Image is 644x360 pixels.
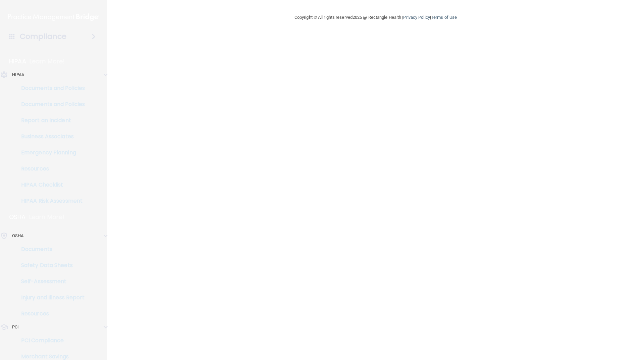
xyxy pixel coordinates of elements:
[4,149,96,156] p: Emergency Planning
[30,57,65,65] p: Learn More!
[8,10,99,24] img: PMB logo
[4,182,96,188] p: HIPAA Checklist
[4,337,96,344] p: PCI Compliance
[4,101,96,108] p: Documents and Policies
[253,7,498,28] div: Copyright © All rights reserved 2025 @ Rectangle Health | |
[4,262,96,269] p: Safety Data Sheets
[4,133,96,140] p: Business Associates
[4,117,96,124] p: Report an Incident
[9,213,26,221] p: OSHA
[20,32,66,41] h4: Compliance
[12,71,24,79] p: HIPAA
[431,15,457,20] a: Terms of Use
[403,15,430,20] a: Privacy Policy
[29,213,65,221] p: Learn More!
[4,246,96,253] p: Documents
[4,85,96,92] p: Documents and Policies
[4,165,96,172] p: Resources
[4,278,96,285] p: Self-Assessment
[12,323,19,331] p: PCI
[9,57,26,65] p: HIPAA
[12,232,23,240] p: OSHA
[4,294,96,301] p: Injury and Illness Report
[4,310,96,317] p: Resources
[4,198,96,204] p: HIPAA Risk Assessment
